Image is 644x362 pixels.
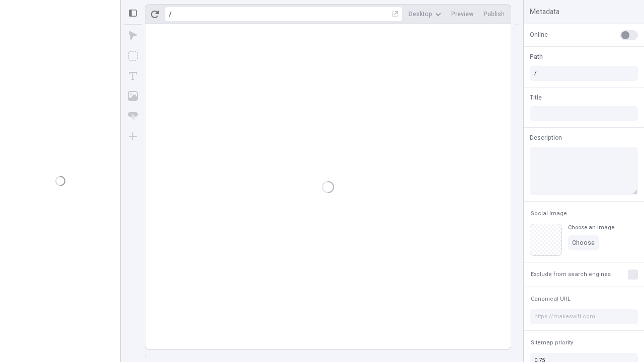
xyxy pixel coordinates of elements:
span: Desktop [409,10,432,18]
input: https://makeswift.com [530,309,638,324]
button: Image [124,87,142,105]
button: Choose [568,235,599,250]
button: Preview [447,7,477,22]
span: Choose [572,239,595,247]
span: Publish [484,10,505,18]
span: Sitemap priority [531,339,573,346]
span: Path [530,52,543,61]
span: Online [530,30,548,39]
button: Exclude from search engines [529,268,613,281]
span: Preview [451,10,473,18]
button: Canonical URL [529,293,573,305]
button: Box [124,47,142,65]
span: Title [530,93,542,102]
button: Sitemap priority [529,337,575,349]
button: Text [124,67,142,85]
button: Desktop [405,7,445,22]
span: Description [530,133,562,142]
button: Social Image [529,208,569,220]
span: Exclude from search engines [531,270,611,278]
div: / [169,10,172,18]
span: Canonical URL [531,295,571,303]
span: Social Image [531,210,567,217]
button: Publish [479,7,509,22]
div: Choose an image [568,224,614,231]
button: Button [124,107,142,125]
